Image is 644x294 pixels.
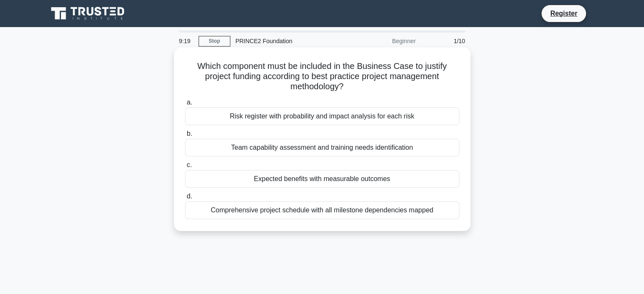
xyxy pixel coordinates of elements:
[185,201,459,219] div: Comprehensive project schedule with all milestone dependencies mapped
[187,99,192,106] span: a.
[199,36,230,47] a: Stop
[347,33,421,49] div: Beginner
[187,130,192,137] span: b.
[184,61,460,92] h5: Which component must be included in the Business Case to justify project funding according to bes...
[230,33,347,49] div: PRINCE2 Foundation
[187,161,192,168] span: c.
[185,139,459,157] div: Team capability assessment and training needs identification
[421,33,470,49] div: 1/10
[174,33,199,49] div: 9:19
[545,8,582,19] a: Register
[185,107,459,125] div: Risk register with probability and impact analysis for each risk
[185,170,459,188] div: Expected benefits with measurable outcomes
[187,192,192,200] span: d.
